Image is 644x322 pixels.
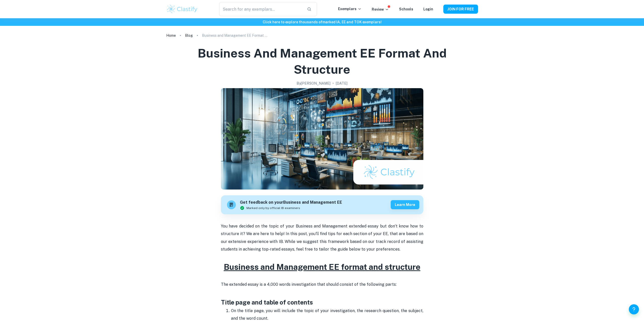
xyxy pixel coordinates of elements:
h1: Business and Management EE Format and Structure [172,45,472,78]
img: Business and Management EE Format and Structure cover image [221,88,423,190]
a: Login [423,7,433,11]
a: Get feedback on yourBusiness and Management EEMarked only by official IB examinersLearn more [221,195,423,214]
h6: Click here to explore thousands of marked IA, EE and TOK exemplars ! [1,19,643,25]
p: The extended essay is a 4,000 words investigation that should consist of the following parts: [221,273,423,289]
p: • [333,81,334,86]
h6: Get feedback on your Business and Management EE [240,199,342,206]
strong: Title page and table of contents [221,299,313,306]
input: Search for any exemplars... [219,2,303,16]
a: Schools [399,7,413,11]
img: Clastify logo [166,4,198,14]
h2: By [PERSON_NAME] [297,81,330,86]
a: Home [166,32,176,39]
span: Marked only by official IB examiners [246,206,300,210]
p: Review [372,7,389,12]
a: Blog [185,32,193,39]
h2: [DATE] [336,81,347,86]
button: JOIN FOR FREE [443,5,478,14]
p: You have decided on the topic of your Business and Management extended essay but don't know how t... [221,222,423,261]
button: Learn more [391,200,419,209]
p: Business and Management EE Format and Structure [202,33,268,38]
u: Business and Management EE format and structure [224,262,420,272]
button: Help and Feedback [629,304,639,314]
p: Exemplars [338,6,362,12]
